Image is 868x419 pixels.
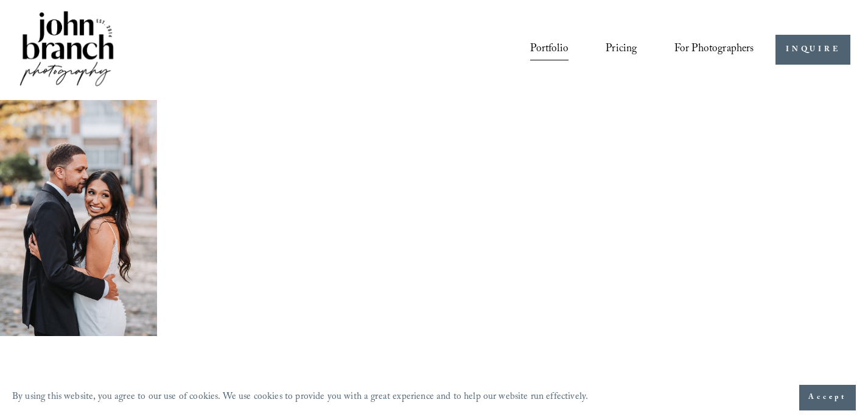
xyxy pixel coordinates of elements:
[674,40,754,60] span: For Photographers
[530,38,569,62] a: Portfolio
[799,385,856,410] button: Accept
[808,392,847,404] span: Accept
[18,9,116,91] img: John Branch IV Photography
[12,389,588,407] p: By using this website, you agree to our use of cookies. We use cookies to provide you with a grea...
[775,35,850,65] a: INQUIRE
[674,38,754,62] a: folder dropdown
[606,38,637,62] a: Pricing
